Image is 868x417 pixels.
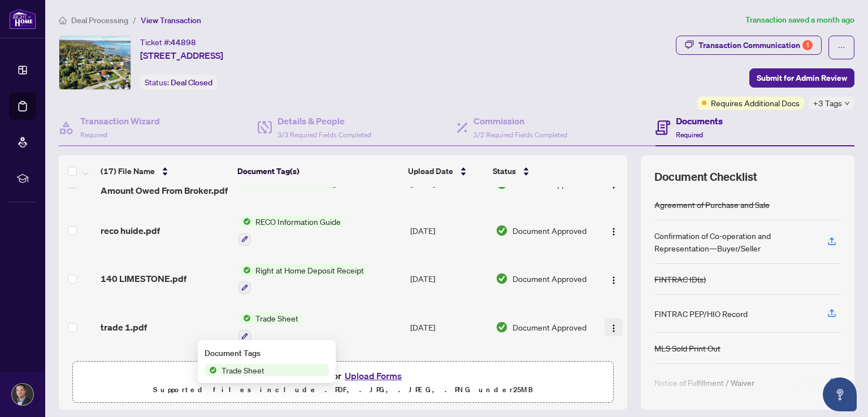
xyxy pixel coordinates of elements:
[12,384,33,405] img: Profile Icon
[654,229,814,254] div: Confirmation of Co-operation and Representation—Buyer/Seller
[698,36,813,54] div: Transaction Communication
[140,36,196,49] div: Ticket #:
[73,362,613,403] span: Drag & Drop orUpload FormsSupported files include .PDF, .JPG, .JPEG, .PNG under25MB
[59,36,131,89] img: IMG-S12103891_1.jpg
[496,272,508,285] img: Document Status
[513,272,587,285] span: Document Approved
[140,49,223,62] span: [STREET_ADDRESS]
[408,165,453,177] span: Upload Date
[281,368,405,383] span: Drag & Drop or
[745,14,854,27] article: Transaction saved a month ago
[757,69,847,87] span: Submit for Admin Review
[238,215,345,246] button: Status IconRECO Information Guide
[496,321,508,333] img: Document Status
[205,364,217,376] img: Status Icon
[711,97,800,109] span: Requires Additional Docs
[277,131,371,139] span: 3/3 Required Fields Completed
[251,215,345,228] span: RECO Information Guide
[133,14,136,27] li: /
[251,264,368,276] span: Right at Home Deposit Receipt
[238,264,251,276] img: Status Icon
[474,114,567,128] h4: Commission
[238,264,368,294] button: Status IconRight at Home Deposit Receipt
[80,114,160,128] h4: Transaction Wizard
[96,155,233,187] th: (17) File Name
[171,77,212,88] span: Deal Closed
[654,376,754,389] div: Notice of Fulfillment / Waiver
[277,114,371,128] h4: Details & People
[837,44,845,51] span: ellipsis
[676,114,723,128] h4: Documents
[238,215,251,228] img: Status Icon
[101,272,186,285] span: 140 LIMESTONE.pdf
[609,276,618,285] img: Logo
[9,8,36,29] img: logo
[609,324,618,333] img: Logo
[406,351,491,397] td: [DATE]
[101,320,147,334] span: trade 1.pdf
[80,131,107,139] span: Required
[141,15,201,25] span: View Transaction
[654,169,757,185] span: Document Checklist
[513,224,587,237] span: Document Approved
[406,255,491,303] td: [DATE]
[496,224,508,237] img: Document Status
[844,101,850,106] span: down
[140,75,217,90] div: Status:
[813,97,842,110] span: +3 Tags
[654,198,770,211] div: Agreement of Purchase and Sale
[238,312,303,342] button: Status IconTrade Sheet
[676,36,822,55] button: Transaction Communication1
[171,37,196,47] span: 44898
[474,131,567,139] span: 2/2 Required Fields Completed
[676,131,703,139] span: Required
[513,321,587,333] span: Document Approved
[609,227,618,236] img: Logo
[251,312,303,324] span: Trade Sheet
[80,383,606,397] p: Supported files include .PDF, .JPG, .JPEG, .PNG under 25 MB
[654,307,748,320] div: FINTRAC PEP/HIO Record
[802,40,813,50] div: 1
[406,303,491,351] td: [DATE]
[823,377,857,411] button: Open asap
[217,364,269,376] span: Trade Sheet
[605,270,623,288] button: Logo
[488,155,594,187] th: Status
[654,342,721,354] div: MLS Sold Print Out
[403,155,488,187] th: Upload Date
[71,15,128,25] span: Deal Processing
[205,347,329,359] div: Document Tags
[233,155,404,187] th: Document Tag(s)
[101,165,155,177] span: (17) File Name
[238,312,251,324] img: Status Icon
[654,273,706,285] div: FINTRAC ID(s)
[101,224,160,237] span: reco huide.pdf
[605,221,623,240] button: Logo
[59,16,67,24] span: home
[493,165,516,177] span: Status
[341,368,405,383] button: Upload Forms
[406,206,491,255] td: [DATE]
[605,318,623,336] button: Logo
[749,68,854,88] button: Submit for Admin Review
